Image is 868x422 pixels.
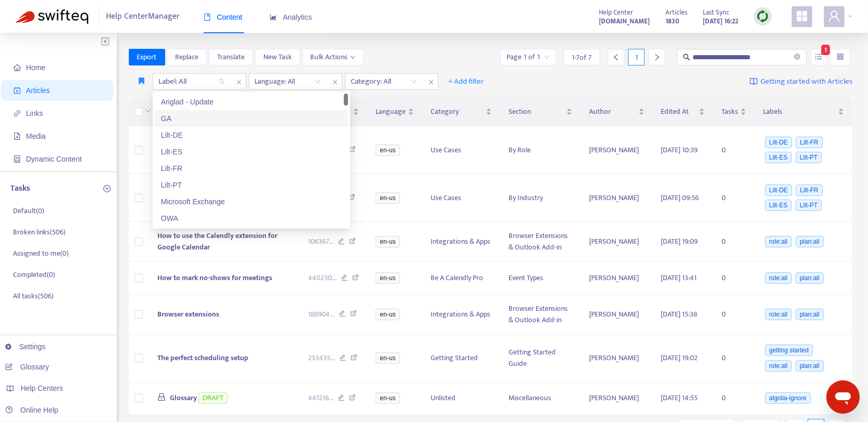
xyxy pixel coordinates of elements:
[713,262,755,295] td: 0
[161,146,342,157] div: Lilt-ES
[760,76,852,88] span: Getting started with Articles
[765,184,792,196] span: Lilt-DE
[581,126,652,174] td: [PERSON_NAME]
[155,210,348,227] div: OWA
[13,205,44,216] p: Default ( 0 )
[422,126,500,174] td: Use Cases
[21,384,63,392] span: Help Centers
[500,295,581,335] td: Browser Extensions & Outlook Add-in
[161,129,342,141] div: Lilt-DE
[308,309,335,320] span: 188904 ...
[755,98,852,126] th: Labels
[509,106,564,117] span: Section
[661,308,698,320] span: [DATE] 15:38
[661,106,697,117] span: Edited At
[821,45,830,55] span: 1
[175,51,198,63] span: Replace
[765,345,813,356] span: getting started
[204,13,243,21] span: Content
[572,52,592,63] span: 1 - 7 of 7
[449,75,485,88] span: + Add filter
[161,96,342,108] div: Ariglad - Update
[376,236,399,247] span: en-us
[500,126,581,174] td: By Role
[157,272,272,284] span: How to mark no-shows for meetings
[5,342,46,351] a: Settings
[350,55,355,60] span: down
[26,109,43,117] span: Links
[155,160,348,177] div: Lilt-FR
[713,98,755,126] th: Tasks
[612,54,620,61] span: left
[765,360,792,372] span: role:all
[376,106,406,117] span: Language
[826,380,860,414] iframe: Button to launch messaging window
[255,49,300,65] button: New Task
[441,73,492,90] button: + Add filter
[665,16,679,27] strong: 1830
[599,7,633,18] span: Help Center
[796,360,824,372] span: plan:all
[500,262,581,295] td: Event Types
[750,77,758,86] img: image-link
[270,13,312,21] span: Analytics
[661,192,699,204] span: [DATE] 09:56
[796,309,824,320] span: plan:all
[713,126,755,174] td: 0
[308,236,333,247] span: 106367 ...
[500,383,581,415] td: Miscellaneous
[422,383,500,415] td: Unlisted
[155,143,348,160] div: Lilt-ES
[14,64,21,71] span: home
[376,192,399,204] span: en-us
[796,184,822,196] span: Lilt-FR
[155,127,348,143] div: Lilt-DE
[308,392,333,404] span: 441216 ...
[661,392,698,404] span: [DATE] 14:55
[581,174,652,222] td: [PERSON_NAME]
[581,222,652,262] td: [PERSON_NAME]
[765,200,792,211] span: Lilt-ES
[161,113,342,124] div: GA
[16,9,88,24] img: Swifteq
[13,248,69,259] p: Assigned to me ( 0 )
[5,363,49,371] a: Glossary
[703,16,738,27] strong: [DATE] 16:22
[376,309,399,320] span: en-us
[106,7,180,27] span: Help Center Manager
[653,54,661,61] span: right
[263,51,292,63] span: New Task
[713,295,755,335] td: 0
[713,383,755,415] td: 0
[581,262,652,295] td: [PERSON_NAME]
[170,392,197,404] span: Glossary
[722,106,738,117] span: Tasks
[589,106,636,117] span: Author
[302,49,364,65] button: Bulk Actionsdown
[26,132,46,140] span: Media
[500,98,581,126] th: Section
[13,291,54,301] p: All tasks ( 506 )
[26,63,45,72] span: Home
[198,392,228,404] span: DRAFT
[103,185,111,192] span: plus-circle
[661,144,698,156] span: [DATE] 10:39
[232,76,246,88] span: close
[599,16,650,27] strong: [DOMAIN_NAME]
[13,227,65,238] p: Broken links ( 506 )
[794,54,800,60] span: close-circle
[5,406,58,414] a: Online Help
[796,272,824,284] span: plan:all
[765,137,792,148] span: Lilt-DE
[811,49,827,65] button: unordered-list
[424,76,438,88] span: close
[713,222,755,262] td: 0
[308,352,335,364] span: 233435 ...
[581,295,652,335] td: [PERSON_NAME]
[376,144,399,156] span: en-us
[270,14,277,21] span: area-chart
[581,383,652,415] td: [PERSON_NAME]
[376,352,399,364] span: en-us
[713,335,755,383] td: 0
[500,222,581,262] td: Browser Extensions & Outlook Add-in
